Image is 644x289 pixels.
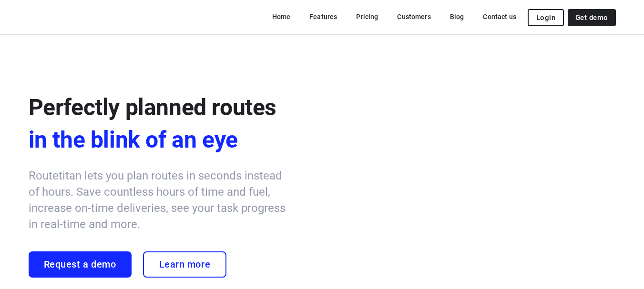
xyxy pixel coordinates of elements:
span: Get demo [575,14,608,21]
img: Routetitan logo [29,8,105,23]
a: Features [302,8,345,25]
a: Customers [389,8,438,25]
a: Learn more [143,251,227,278]
span: Learn more [159,259,211,270]
a: Home [265,8,298,25]
span: in the blink of an eye [29,124,291,156]
a: Routetitan [29,8,105,26]
span: Request a demo [44,259,116,270]
h6: Routetitan lets you plan routes in seconds instead of hours. Save countless hours of time and fue... [29,168,291,232]
a: Get demo [568,9,615,26]
span: Login [536,14,555,21]
a: Pricing [348,8,386,25]
a: Blog [442,8,472,25]
span: Perfectly planned routes [29,94,276,121]
button: Login [528,9,564,26]
a: Contact us [475,8,524,25]
a: Request a demo [29,251,132,278]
